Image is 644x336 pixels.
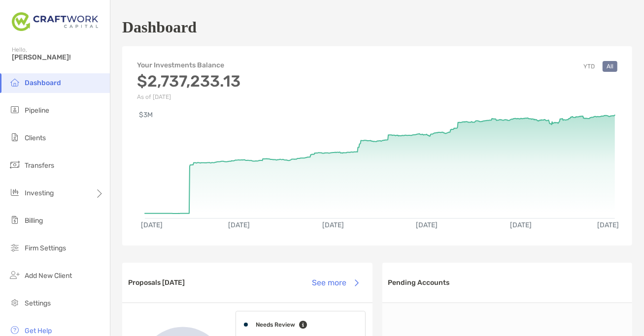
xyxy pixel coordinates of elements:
[228,221,250,229] text: [DATE]
[25,106,49,115] span: Pipeline
[25,244,66,252] span: Firm Settings
[256,321,295,328] h4: Needs Review
[305,272,367,294] button: See more
[9,131,21,143] img: clients icon
[388,278,450,287] h3: Pending Accounts
[25,327,52,335] span: Get Help
[137,72,240,91] h3: $2,737,233.13
[9,104,21,116] img: pipeline icon
[597,221,619,229] text: [DATE]
[9,242,21,253] img: firm-settings icon
[128,278,185,287] h3: Proposals [DATE]
[25,299,51,307] span: Settings
[137,93,240,100] p: As of [DATE]
[137,61,240,69] h4: Your Investments Balance
[25,189,54,197] span: Investing
[9,159,21,171] img: transfers icon
[322,221,344,229] text: [DATE]
[25,216,43,225] span: Billing
[25,79,61,87] span: Dashboard
[139,111,153,119] text: $3M
[9,214,21,226] img: billing icon
[510,221,532,229] text: [DATE]
[9,186,21,198] img: investing icon
[9,297,21,308] img: settings icon
[25,161,54,170] span: Transfers
[12,53,104,61] span: [PERSON_NAME]!
[579,61,599,72] button: YTD
[12,4,98,39] img: Zoe Logo
[25,272,72,280] span: Add New Client
[25,134,46,142] span: Clients
[122,18,197,36] h1: Dashboard
[141,221,163,229] text: [DATE]
[603,61,617,72] button: All
[416,221,438,229] text: [DATE]
[9,324,21,336] img: get-help icon
[9,269,21,281] img: add_new_client icon
[9,76,21,88] img: dashboard icon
